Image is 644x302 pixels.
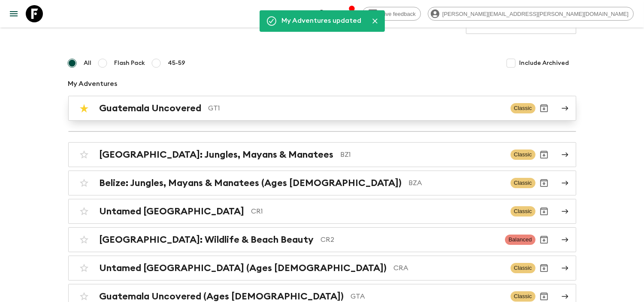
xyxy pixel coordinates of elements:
span: All [84,59,92,67]
p: CR1 [251,206,504,217]
button: search adventures [314,5,331,22]
p: BZA [409,178,504,188]
h2: [GEOGRAPHIC_DATA]: Jungles, Mayans & Manatees [100,149,334,160]
p: CR2 [321,235,499,245]
span: Include Archived [520,59,569,67]
span: Classic [511,263,535,273]
h2: Guatemala Uncovered [100,103,202,114]
a: [GEOGRAPHIC_DATA]: Jungles, Mayans & ManateesBZ1ClassicArchive [68,142,576,167]
button: Archive [535,100,553,117]
span: Flash Pack [115,59,145,67]
span: Classic [511,149,535,160]
a: Untamed [GEOGRAPHIC_DATA] (Ages [DEMOGRAPHIC_DATA])CRAClassicArchive [68,256,576,281]
p: BZ1 [341,149,504,160]
p: My Adventures [68,79,576,89]
h2: [GEOGRAPHIC_DATA]: Wildlife & Beach Beauty [100,234,314,245]
button: Close [369,15,381,27]
h2: Untamed [GEOGRAPHIC_DATA] [100,206,245,217]
a: Belize: Jungles, Mayans & Manatees (Ages [DEMOGRAPHIC_DATA])BZAClassicArchive [68,171,576,195]
span: Classic [511,206,535,217]
span: Balanced [505,235,535,245]
p: CRA [394,263,504,273]
div: [PERSON_NAME][EMAIL_ADDRESS][PERSON_NAME][DOMAIN_NAME] [428,7,634,21]
a: Give feedback [362,7,421,21]
a: Untamed [GEOGRAPHIC_DATA]CR1ClassicArchive [68,199,576,224]
button: Archive [535,203,553,220]
p: GTA [351,291,504,302]
a: Guatemala UncoveredGT1ClassicArchive [68,96,576,121]
p: GT1 [209,103,504,113]
button: Archive [535,231,553,248]
button: menu [5,5,22,22]
span: 45-59 [168,59,186,67]
button: Archive [535,146,553,163]
button: Archive [535,259,553,277]
span: [PERSON_NAME][EMAIL_ADDRESS][PERSON_NAME][DOMAIN_NAME] [438,11,633,17]
a: [GEOGRAPHIC_DATA]: Wildlife & Beach BeautyCR2BalancedArchive [68,227,576,252]
div: My Adventures updated [282,13,362,29]
span: Classic [511,178,535,188]
span: Classic [511,291,535,302]
span: Classic [511,103,535,113]
h2: Untamed [GEOGRAPHIC_DATA] (Ages [DEMOGRAPHIC_DATA]) [100,262,387,274]
h2: Belize: Jungles, Mayans & Manatees (Ages [DEMOGRAPHIC_DATA]) [100,177,402,189]
button: Archive [535,174,553,192]
span: Give feedback [375,11,420,17]
h2: Guatemala Uncovered (Ages [DEMOGRAPHIC_DATA]) [100,291,344,302]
